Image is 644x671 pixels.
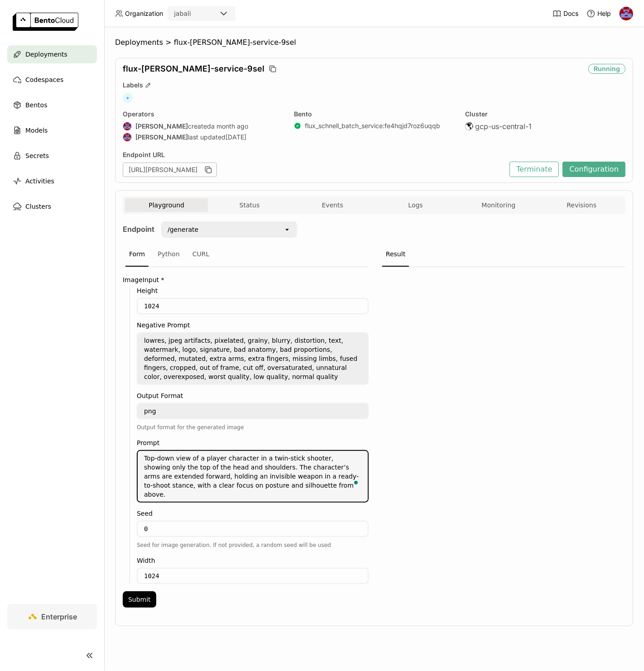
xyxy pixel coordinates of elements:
button: Terminate [509,162,559,177]
button: Revisions [540,198,623,212]
label: Height [137,287,369,294]
label: Prompt [137,439,369,446]
strong: Endpoint [123,225,154,234]
div: CURL [189,242,213,267]
div: Bento [294,110,454,118]
span: a month ago [211,122,248,130]
div: last updated [123,133,283,142]
span: Logs [408,201,423,209]
a: Activities [7,172,97,190]
span: Clusters [25,201,51,212]
a: Secrets [7,147,97,165]
span: [DATE] [226,133,246,141]
div: Operators [123,110,283,118]
div: Python [154,242,183,267]
a: Enterprise [7,604,97,629]
textarea: To enrich screen reader interactions, please activate Accessibility in Grammarly extension settings [138,451,368,502]
button: Configuration [562,162,625,177]
span: Activities [25,176,54,187]
span: Help [597,10,611,18]
div: Output format for the generated image [137,423,369,432]
a: flux_schnell_batch_service:fe4hqjd7roz6uqqb [305,122,440,130]
a: Models [7,121,97,139]
a: Clusters [7,197,97,216]
a: Docs [553,9,578,18]
input: Selected jabali. [192,10,193,19]
span: Models [25,125,48,136]
span: Docs [563,10,578,18]
span: > [163,38,174,47]
span: Deployments [115,38,163,47]
textarea: png [138,404,368,418]
img: Jhonatan Oliveira [123,133,131,141]
span: flux-[PERSON_NAME]-service-9sel [123,64,264,74]
div: Labels [123,81,625,89]
button: Monitoring [457,198,540,212]
svg: open [284,226,291,233]
img: Jhonatan Oliveira [123,122,131,130]
img: logo [13,13,78,31]
button: Submit [123,591,156,608]
img: Jhonatan Oliveira [620,7,633,20]
textarea: lowres, jpeg artifacts, pixelated, grainy, blurry, distortion, text, watermark, logo, signature, ... [138,333,368,384]
strong: [PERSON_NAME] [135,133,188,141]
span: flux-[PERSON_NAME]-service-9sel [174,38,296,47]
span: gcp-us-central-1 [475,122,532,131]
div: Seed for image generation. If not provided, a random seed will be used [137,541,369,550]
div: /generate [168,225,198,234]
span: Enterprise [42,612,77,621]
div: Form [125,242,149,267]
a: Bentos [7,96,97,114]
span: Bentos [25,100,47,110]
label: Output Format [137,392,369,399]
button: Status [208,198,291,212]
input: Selected /generate. [199,225,200,234]
label: Seed [137,510,369,517]
a: Codespaces [7,71,97,89]
span: + [123,93,133,103]
label: Width [137,557,369,564]
span: Secrets [25,150,49,161]
div: Help [586,9,611,18]
div: Endpoint URL [123,151,505,159]
span: Codespaces [25,74,63,85]
div: jabali [174,9,191,18]
span: Organization [125,10,163,18]
div: Running [588,64,625,74]
div: [URL][PERSON_NAME] [123,163,217,177]
div: Result [382,242,409,267]
div: Cluster [465,110,625,118]
button: Events [291,198,374,212]
label: Negative Prompt [137,321,369,329]
nav: Breadcrumbs navigation [115,38,633,47]
div: created [123,122,283,131]
a: Deployments [7,45,97,63]
span: Deployments [25,49,67,60]
strong: [PERSON_NAME] [135,122,188,130]
label: ImageInput * [123,276,369,283]
button: Playground [125,198,208,212]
